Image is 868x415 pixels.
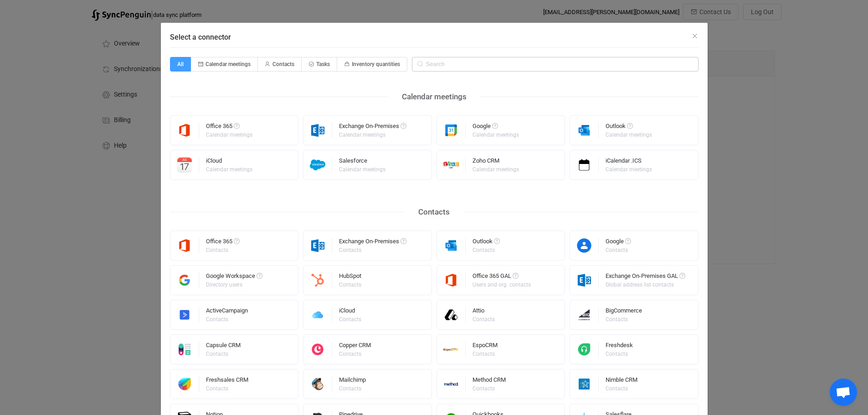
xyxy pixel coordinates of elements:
img: microsoft365.png [437,272,466,288]
div: Nimble CRM [606,377,637,386]
img: activecampaign.png [170,307,199,323]
img: big-commerce.png [570,307,599,323]
div: Method CRM [473,377,506,386]
div: Freshdesk [606,342,633,351]
div: Office 365 [206,123,254,132]
div: Calendar meetings [606,167,652,172]
div: iCalendar .ICS [606,158,653,167]
div: Freshsales CRM [206,377,248,386]
div: Contacts [206,317,247,322]
div: Contacts [606,247,630,253]
div: HubSpot [339,273,363,282]
img: outlook.png [437,238,466,253]
div: Contacts [473,351,496,357]
div: Calendar meetings [473,132,519,138]
div: Google [473,123,520,132]
img: freshdesk.png [570,342,599,357]
img: nimble.png [570,376,599,392]
img: microsoft365.png [170,123,199,138]
div: iCloud [206,158,254,167]
div: Calendar meetings [339,167,385,172]
div: Contacts [339,351,370,357]
img: copper.png [303,342,332,357]
img: hubspot.png [303,272,332,288]
div: Contacts [606,317,641,322]
a: Open chat [830,379,857,406]
img: google-workspace.png [170,272,199,288]
div: Calendar meetings [388,90,480,104]
div: Contacts [206,386,247,391]
div: Calendar meetings [206,167,252,172]
img: icloud-calendar.png [170,157,199,173]
div: Contacts [606,386,636,391]
div: Google [606,238,631,247]
div: BigCommerce [606,307,642,317]
img: freshworks.png [170,376,199,392]
div: Directory users [206,282,261,287]
span: Select a connector [170,33,231,41]
div: EspoCRM [473,342,498,351]
div: Contacts [473,386,504,391]
div: Exchange On-Premises GAL [606,273,685,282]
div: iCloud [339,307,363,317]
div: Contacts [206,247,238,253]
img: exchange.png [303,123,332,138]
div: Users and org. contacts [473,282,531,287]
div: Calendar meetings [606,132,652,138]
input: Search [412,57,699,72]
button: Close [691,32,699,41]
div: ActiveCampaign [206,307,248,317]
div: Global address list contacts [606,282,684,287]
div: Calendar meetings [473,167,519,172]
div: Exchange On-Premises [339,238,406,247]
div: Google Workspace [206,273,262,282]
div: Contacts [606,351,632,357]
img: espo-crm.png [437,342,466,357]
div: Attio [473,307,496,317]
img: attio.png [437,307,466,323]
img: methodcrm.png [437,376,466,392]
div: Zoho CRM [473,158,520,167]
div: Capsule CRM [206,342,241,351]
div: Calendar meetings [206,132,252,138]
img: icloud.png [303,307,332,323]
div: Office 365 [206,238,240,247]
img: zoho-crm.png [437,157,466,173]
div: Contacts [339,247,405,253]
div: Contacts [339,282,361,287]
div: Outlook [606,123,653,132]
div: Copper CRM [339,342,371,351]
div: Calendar meetings [339,132,405,138]
div: Outlook [473,238,500,247]
div: Contacts [473,247,498,253]
div: Contacts [339,317,361,322]
img: google.png [437,123,466,138]
img: microsoft365.png [170,238,199,253]
img: google-contacts.png [570,238,599,253]
img: salesforce.png [303,157,332,173]
img: mailchimp.png [303,376,332,392]
img: exchange.png [570,272,599,288]
img: outlook.png [570,123,599,138]
img: exchange.png [303,238,332,253]
img: icalendar.png [570,157,599,173]
div: Office 365 GAL [473,273,532,282]
div: Exchange On-Premises [339,123,406,132]
img: capsule.png [170,342,199,357]
div: Contacts [206,351,239,357]
div: Contacts [339,386,365,391]
div: Contacts [473,317,495,322]
div: Mailchimp [339,377,366,386]
div: Salesforce [339,158,387,167]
